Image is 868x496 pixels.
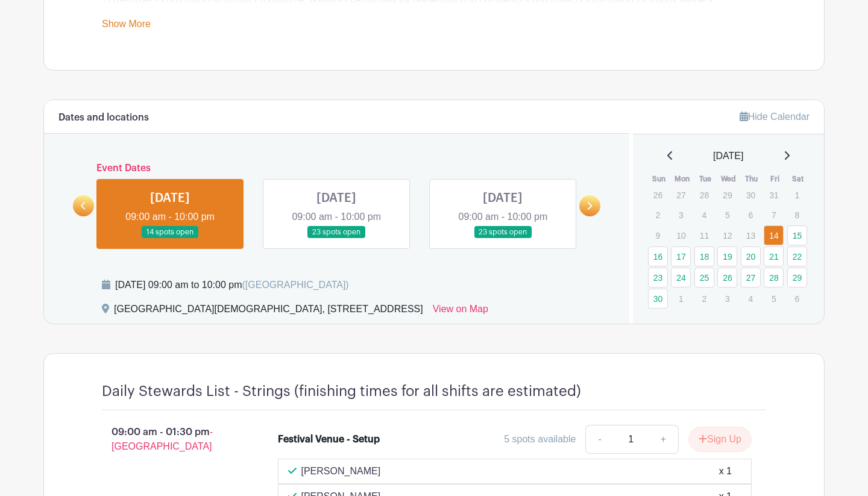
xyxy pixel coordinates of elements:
p: 6 [787,289,807,308]
a: 26 [717,268,737,287]
p: 8 [787,206,807,224]
p: 26 [648,186,668,204]
p: 3 [671,206,691,224]
span: ([GEOGRAPHIC_DATA]) [242,280,348,290]
p: [PERSON_NAME] [301,464,381,479]
a: View on Map [433,302,488,321]
a: Show More [102,19,151,34]
a: 21 [764,246,784,266]
th: Wed [717,173,740,185]
p: 1 [671,289,691,308]
a: 27 [741,268,761,287]
p: 2 [648,206,668,224]
span: [DATE] [713,149,743,163]
th: Mon [670,173,694,185]
a: - [585,425,613,454]
p: 30 [741,186,761,204]
p: 6 [741,206,761,224]
a: 24 [671,268,691,287]
a: 19 [717,246,737,266]
p: 9 [648,226,668,245]
p: 4 [694,206,714,224]
a: 30 [648,289,668,309]
p: 3 [717,289,737,308]
div: 5 spots available [504,432,576,447]
th: Fri [763,173,787,185]
a: 29 [787,268,807,287]
p: 7 [764,206,784,224]
div: [DATE] 09:00 am to 10:00 pm [115,278,349,292]
a: 23 [648,268,668,287]
p: 5 [717,206,737,224]
a: 28 [764,268,784,287]
p: 10 [671,226,691,245]
p: 28 [694,186,714,204]
h6: Dates and locations [58,112,149,124]
a: 18 [694,246,714,266]
p: 1 [787,186,807,204]
a: Hide Calendar [740,111,810,122]
th: Thu [740,173,764,185]
div: x 1 [719,464,732,479]
button: Sign Up [688,427,752,452]
th: Sat [787,173,810,185]
h4: Daily Stewards List - Strings (finishing times for all shifts are estimated) [102,383,581,400]
p: 12 [717,226,737,245]
p: 4 [741,289,761,308]
div: [GEOGRAPHIC_DATA][DEMOGRAPHIC_DATA], [STREET_ADDRESS] [114,302,423,321]
a: 20 [741,246,761,266]
a: 16 [648,246,668,266]
p: 31 [764,186,784,204]
p: 13 [741,226,761,245]
th: Tue [694,173,717,185]
a: 17 [671,246,691,266]
a: 14 [764,225,784,245]
a: 15 [787,225,807,245]
p: 29 [717,186,737,204]
p: 27 [671,186,691,204]
div: Festival Venue - Setup [278,432,380,447]
a: 22 [787,246,807,266]
th: Sun [647,173,671,185]
p: 09:00 am - 01:30 pm [83,420,259,459]
a: + [649,425,679,454]
p: 11 [694,226,714,245]
h6: Event Dates [94,163,579,174]
p: 5 [764,289,784,308]
p: 2 [694,289,714,308]
a: 25 [694,268,714,287]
